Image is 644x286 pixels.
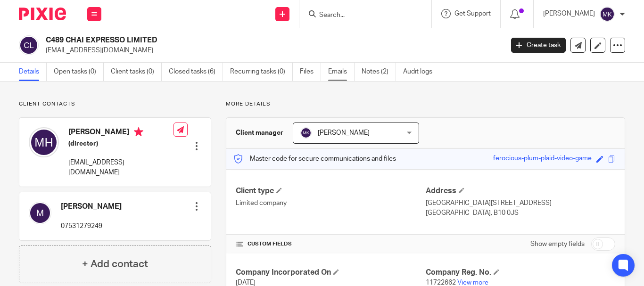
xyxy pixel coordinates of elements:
[226,100,625,108] p: More details
[19,63,47,81] a: Details
[426,208,615,218] p: [GEOGRAPHIC_DATA], B10 0JS
[233,154,396,163] p: Master code for secure communications and files
[46,46,497,55] p: [EMAIL_ADDRESS][DOMAIN_NAME]
[493,154,592,164] div: ferocious-plum-plaid-video-game
[236,128,283,138] h3: Client manager
[19,8,66,20] img: Pixie
[300,63,321,81] a: Files
[61,202,122,212] h4: [PERSON_NAME]
[318,11,403,20] input: Search
[54,63,104,81] a: Open tasks (0)
[29,202,51,224] img: svg%3E
[236,186,425,196] h4: Client type
[426,279,456,286] span: 11722662
[230,63,293,81] a: Recurring tasks (0)
[600,7,615,22] img: svg%3E
[169,63,223,81] a: Closed tasks (6)
[68,127,173,139] h4: [PERSON_NAME]
[68,158,173,177] p: [EMAIL_ADDRESS][DOMAIN_NAME]
[300,127,312,139] img: svg%3E
[426,198,615,208] p: [GEOGRAPHIC_DATA][STREET_ADDRESS]
[236,240,425,248] h4: CUSTOM FIELDS
[111,63,162,81] a: Client tasks (0)
[426,268,615,278] h4: Company Reg. No.
[543,9,595,18] p: [PERSON_NAME]
[61,221,122,231] p: 07531279249
[236,198,425,208] p: Limited company
[19,100,211,108] p: Client contacts
[454,10,491,17] span: Get Support
[511,38,566,53] a: Create task
[426,186,615,196] h4: Address
[68,139,173,148] h5: (director)
[236,268,425,278] h4: Company Incorporated On
[19,35,39,55] img: svg%3E
[362,63,396,81] a: Notes (2)
[318,130,370,136] span: [PERSON_NAME]
[403,63,439,81] a: Audit logs
[530,239,585,249] label: Show empty fields
[82,257,148,271] h4: + Add contact
[46,35,407,45] h2: C489 CHAI EXPRESSO LIMITED
[236,279,256,286] span: [DATE]
[457,279,488,286] a: View more
[134,127,143,137] i: Primary
[29,127,59,157] img: svg%3E
[328,63,355,81] a: Emails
